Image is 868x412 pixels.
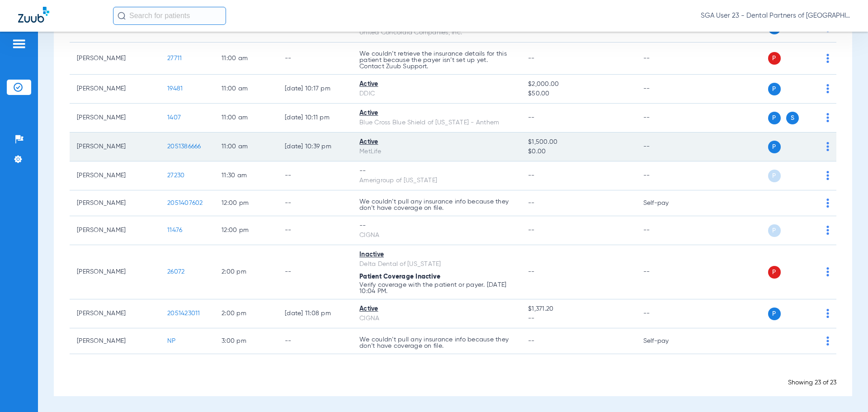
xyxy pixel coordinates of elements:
span: -- [528,338,535,344]
div: MetLife [359,147,514,156]
span: -- [528,269,535,275]
td: [PERSON_NAME] [70,104,160,133]
div: Delta Dental of [US_STATE] [359,260,514,269]
span: S [786,112,799,124]
td: -- [636,43,697,75]
img: Search Icon [118,12,126,20]
span: P [768,170,781,182]
span: $2,000.00 [528,80,628,89]
td: -- [636,245,697,299]
td: [PERSON_NAME] [70,299,160,328]
div: CIGNA [359,314,514,323]
input: Search for patients [113,7,226,25]
img: group-dot-blue.svg [826,226,829,235]
span: Showing 23 of 23 [788,379,836,386]
img: group-dot-blue.svg [826,171,829,180]
p: We couldn’t retrieve the insurance details for this patient because the payer isn’t set up yet. C... [359,51,514,70]
td: -- [636,299,697,328]
span: $1,371.20 [528,304,628,314]
span: P [768,83,781,95]
span: 2051386666 [167,143,201,150]
span: 19481 [167,85,183,92]
p: We couldn’t pull any insurance info because they don’t have coverage on file. [359,336,514,349]
div: Blue Cross Blue Shield of [US_STATE] - Anthem [359,118,514,128]
td: [PERSON_NAME] [70,245,160,299]
td: -- [278,190,352,216]
div: Inactive [359,250,514,260]
td: Self-pay [636,190,697,216]
span: 1407 [167,114,181,121]
span: 26072 [167,269,184,275]
span: 27711 [167,55,182,62]
td: -- [278,328,352,354]
img: group-dot-blue.svg [826,54,829,63]
td: -- [278,161,352,190]
img: group-dot-blue.svg [826,309,829,318]
td: 11:00 AM [214,75,278,104]
span: P [768,266,781,279]
span: 11476 [167,227,182,233]
img: group-dot-blue.svg [826,199,829,208]
td: [PERSON_NAME] [70,43,160,75]
td: [DATE] 11:08 PM [278,299,352,328]
div: -- [359,221,514,231]
td: [DATE] 10:17 PM [278,75,352,104]
td: [DATE] 10:39 PM [278,133,352,161]
span: 27230 [167,172,184,179]
span: 2051423011 [167,310,200,317]
span: -- [528,55,535,62]
td: -- [278,216,352,245]
td: [PERSON_NAME] [70,190,160,216]
span: NP [167,338,176,344]
img: group-dot-blue.svg [826,113,829,122]
td: [PERSON_NAME] [70,133,160,161]
td: -- [278,43,352,75]
img: hamburger-icon [12,38,26,49]
img: group-dot-blue.svg [826,142,829,151]
td: [PERSON_NAME] [70,75,160,104]
span: P [768,308,781,320]
td: Self-pay [636,328,697,354]
span: -- [528,200,535,206]
div: -- [359,166,514,176]
span: P [768,141,781,153]
span: -- [528,314,628,323]
div: Active [359,80,514,89]
img: group-dot-blue.svg [826,84,829,93]
div: DDIC [359,89,514,99]
div: United Concordia Companies, Inc. [359,28,514,38]
span: -- [528,114,535,121]
div: CIGNA [359,231,514,240]
td: [DATE] 10:11 PM [278,104,352,133]
td: 2:00 PM [214,299,278,328]
span: -- [528,227,535,233]
td: 11:00 AM [214,43,278,75]
td: 11:00 AM [214,133,278,161]
img: group-dot-blue.svg [826,267,829,276]
td: 12:00 PM [214,190,278,216]
td: 2:00 PM [214,245,278,299]
td: 11:00 AM [214,104,278,133]
td: -- [636,133,697,161]
td: -- [636,104,697,133]
td: [PERSON_NAME] [70,328,160,354]
div: Active [359,109,514,118]
span: -- [528,172,535,179]
td: -- [636,75,697,104]
p: Verify coverage with the patient or payer. [DATE] 10:04 PM. [359,282,514,294]
td: 12:00 PM [214,216,278,245]
td: -- [636,216,697,245]
span: 2051407602 [167,200,203,206]
iframe: Chat Widget [823,369,868,412]
div: Active [359,304,514,314]
span: P [768,112,781,124]
td: [PERSON_NAME] [70,161,160,190]
span: $50.00 [528,89,628,99]
span: P [768,224,781,237]
span: $1,500.00 [528,137,628,147]
td: 11:30 AM [214,161,278,190]
span: P [768,52,781,65]
p: We couldn’t pull any insurance info because they don’t have coverage on file. [359,199,514,211]
td: [PERSON_NAME] [70,216,160,245]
